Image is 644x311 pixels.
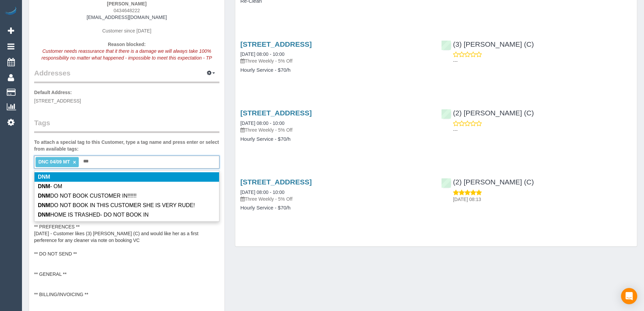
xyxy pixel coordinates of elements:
span: DNC 04/09 MT [38,159,70,164]
label: Default Address: [34,89,72,96]
em: DNM [38,202,50,208]
p: --- [453,58,632,65]
a: (3) [PERSON_NAME] (C) [441,40,534,48]
legend: Tags [34,118,219,133]
span: - OM [38,183,62,189]
p: Three Weekly - 5% Off [240,196,431,202]
a: [STREET_ADDRESS] [240,178,312,186]
em: Customer needs reassurance that it there is a damage we will always take 100% responsibility no m... [42,48,212,61]
a: [DATE] 08:00 - 10:00 [240,190,284,195]
h4: Hourly Service - $70/h [240,67,431,73]
em: DNM [38,212,50,218]
a: (2) [PERSON_NAME] (C) [441,109,534,117]
a: [STREET_ADDRESS] [240,40,312,48]
img: Automaid Logo [4,7,18,16]
a: [STREET_ADDRESS] [240,109,312,117]
p: Three Weekly - 5% Off [240,127,431,133]
a: × [73,159,76,165]
label: To attach a special tag to this Customer, type a tag name and press enter or select from availabl... [34,139,219,152]
span: 0434648222 [114,8,140,13]
p: --- [453,127,632,134]
strong: [PERSON_NAME] [107,1,146,6]
h4: Hourly Service - $70/h [240,205,431,211]
a: [DATE] 08:00 - 10:00 [240,51,284,57]
span: [STREET_ADDRESS] [34,98,81,104]
strong: Reason blocked: [108,42,146,47]
em: DNM [38,183,50,189]
div: Open Intercom Messenger [621,288,637,304]
span: Customer since [DATE] [102,28,151,34]
em: DNM [38,174,50,180]
a: (2) [PERSON_NAME] (C) [441,178,534,186]
a: [DATE] 08:00 - 10:00 [240,120,284,126]
span: DO NOT BOOK IN THIS CUSTOMER SHE IS VERY RUDE! [38,202,195,208]
h4: Hourly Service - $70/h [240,136,431,142]
span: HOME IS TRASHED- DO NOT BOOK IN [38,212,148,218]
span: DO NOT BOOK CUSTOMER IN!!!!!! [38,193,137,199]
p: [DATE] 08:13 [453,196,632,203]
a: [EMAIL_ADDRESS][DOMAIN_NAME] [87,15,167,20]
em: DNM [38,193,50,199]
p: Three Weekly - 5% Off [240,58,431,64]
